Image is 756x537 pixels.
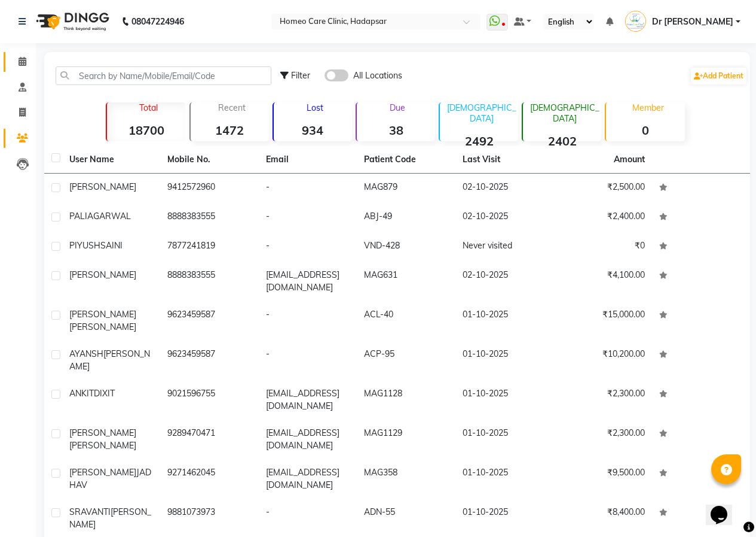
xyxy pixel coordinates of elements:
th: Patient Code [357,146,455,174]
span: [PERSON_NAME] [69,506,151,530]
th: Mobile No. [160,146,258,174]
span: [PERSON_NAME] [69,309,136,320]
td: MAG1128 [357,380,455,420]
img: Dr Pooja Doshi [625,11,646,32]
td: [EMAIL_ADDRESS][DOMAIN_NAME] [259,262,357,301]
span: Dr [PERSON_NAME] [652,16,733,28]
td: ₹10,200.00 [553,341,651,380]
p: [DEMOGRAPHIC_DATA] [445,102,518,124]
td: ₹2,500.00 [553,174,651,203]
strong: 2492 [440,134,518,148]
td: 9412572960 [160,174,258,203]
span: ANKIT [69,388,94,399]
td: 02-10-2025 [455,174,553,203]
td: ₹9,500.00 [553,459,651,499]
span: [PERSON_NAME] [69,181,136,192]
span: SRAVANTI [69,506,111,517]
strong: 934 [274,123,352,138]
span: Filter [291,70,310,81]
strong: 1472 [191,123,269,138]
td: 01-10-2025 [455,380,553,420]
span: [PERSON_NAME] [69,348,150,372]
th: Amount [607,146,652,173]
td: 9289470471 [160,420,258,459]
span: [PERSON_NAME] [69,269,136,280]
td: ₹2,300.00 [553,380,651,420]
th: User Name [62,146,160,174]
td: 01-10-2025 [455,341,553,380]
th: Email [259,146,357,174]
td: ABJ-49 [357,203,455,232]
td: 01-10-2025 [455,301,553,341]
td: - [259,232,357,262]
th: Last Visit [455,146,553,174]
td: 9623459587 [160,341,258,380]
td: MAG358 [357,459,455,499]
iframe: chat widget [706,489,744,525]
td: 02-10-2025 [455,203,553,232]
strong: 0 [606,123,684,138]
span: AGARWAL [87,211,131,222]
td: - [259,301,357,341]
td: [EMAIL_ADDRESS][DOMAIN_NAME] [259,380,357,420]
p: [DEMOGRAPHIC_DATA] [528,102,601,124]
p: Due [359,102,435,113]
span: AYANSH [69,348,103,359]
span: SAINI [100,240,123,251]
td: - [259,203,357,232]
strong: 2402 [523,134,601,148]
p: Recent [195,102,269,113]
strong: 38 [357,123,435,138]
td: - [259,341,357,380]
span: [PERSON_NAME] [69,427,136,438]
td: ₹4,100.00 [553,262,651,301]
td: ACL-40 [357,301,455,341]
td: 8888383555 [160,262,258,301]
td: [EMAIL_ADDRESS][DOMAIN_NAME] [259,420,357,459]
td: 9021596755 [160,380,258,420]
td: 02-10-2025 [455,262,553,301]
td: MAG879 [357,174,455,203]
td: VND-428 [357,232,455,262]
td: 01-10-2025 [455,459,553,499]
td: [EMAIL_ADDRESS][DOMAIN_NAME] [259,459,357,499]
td: 9623459587 [160,301,258,341]
td: 8888383555 [160,203,258,232]
td: 01-10-2025 [455,420,553,459]
p: Member [611,102,684,113]
td: - [259,174,357,203]
span: [PERSON_NAME] [69,321,136,332]
strong: 18700 [107,123,185,138]
span: [PERSON_NAME] [69,467,136,478]
p: Lost [278,102,352,113]
a: Add Patient [691,68,746,84]
td: ₹2,300.00 [553,420,651,459]
td: MAG631 [357,262,455,301]
td: ₹15,000.00 [553,301,651,341]
td: ₹0 [553,232,651,262]
span: DIXIT [94,388,115,399]
span: [PERSON_NAME] [69,440,136,451]
img: logo [30,5,112,38]
span: PALI [69,211,87,222]
span: All Locations [353,69,402,82]
td: 9271462045 [160,459,258,499]
td: MAG1129 [357,420,455,459]
td: ACP-95 [357,341,455,380]
span: PIYUSH [69,240,100,251]
td: ₹2,400.00 [553,203,651,232]
td: Never visited [455,232,553,262]
input: Search by Name/Mobile/Email/Code [56,66,271,85]
b: 08047224946 [131,5,184,38]
td: 7877241819 [160,232,258,262]
p: Total [112,102,185,113]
